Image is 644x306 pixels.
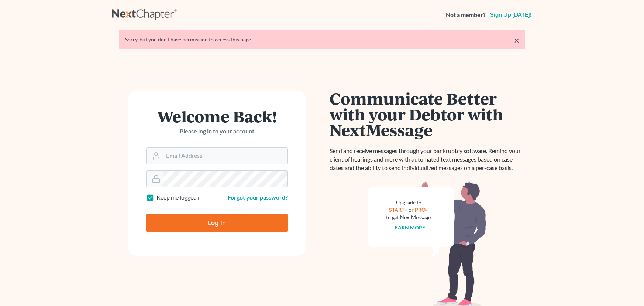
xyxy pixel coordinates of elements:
div: Upgrade to [386,199,432,206]
p: Send and receive messages through your bankruptcy software. Remind your client of hearings and mo... [330,147,525,172]
input: Log In [146,214,288,232]
input: Email Address [163,148,287,164]
span: or [409,207,414,213]
a: Forgot your password? [228,194,288,201]
div: Sorry, but you don't have permission to access this page [125,36,519,43]
div: to get NextMessage. [386,214,432,221]
a: × [514,36,519,45]
h1: Welcome Back! [146,108,288,124]
label: Keep me logged in [156,193,203,202]
h1: Communicate Better with your Debtor with NextMessage [330,91,525,138]
p: Please log in to your account [146,127,288,136]
strong: Not a member? [446,11,486,19]
a: Learn more [392,224,425,231]
a: START+ [389,207,407,213]
a: Sign up [DATE]! [489,12,533,18]
a: PRO+ [415,207,428,213]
